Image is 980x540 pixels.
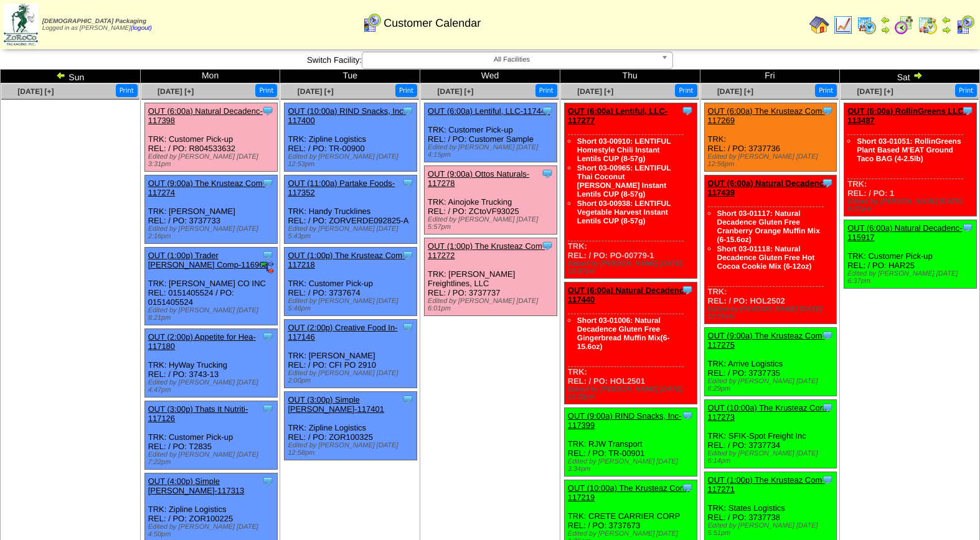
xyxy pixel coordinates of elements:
td: Mon [140,70,280,83]
a: Short 03-01051: RollinGreens Plant Based M'EAT Ground Taco BAG (4-2.5lb) [857,137,961,163]
img: EDI [261,261,274,274]
div: TRK: [PERSON_NAME] REL: / PO: 3737733 [144,175,277,244]
div: Edited by [PERSON_NAME] [DATE] 5:43pm [288,225,417,240]
a: OUT (6:00a) Natural Decadenc-115917 [847,223,962,242]
div: Edited by [PERSON_NAME] [DATE] 4:47pm [148,379,277,394]
div: Edited by [PERSON_NAME] [DATE] 6:29pm [708,378,837,393]
td: Wed [420,70,560,83]
a: [DATE] [+] [298,87,334,96]
img: calendarprod.gif [857,15,877,35]
div: Edited by [PERSON_NAME] [DATE] 2:16pm [148,225,277,240]
button: Print [815,84,837,97]
div: Edited by [PERSON_NAME] [DATE] 6:37pm [847,198,976,213]
a: OUT (3:00p) Simple [PERSON_NAME]-117401 [288,395,384,414]
img: Tooltip [261,249,274,261]
button: Print [675,84,697,97]
div: TRK: [PERSON_NAME] Freightlines, LLC REL: / PO: 3737737 [425,238,557,316]
div: Edited by [PERSON_NAME] [DATE] 12:00am [708,305,837,320]
button: Print [955,84,977,97]
button: Print [116,84,138,97]
div: TRK: RJW Transport REL: / PO: TR-00901 [564,408,697,477]
div: Edited by [PERSON_NAME] [DATE] 3:31pm [148,153,277,168]
a: [DATE] [+] [577,87,613,96]
a: OUT (6:00a) Lentiful, LLC-117277 [568,106,667,125]
img: Tooltip [261,330,274,343]
span: [DEMOGRAPHIC_DATA] Packaging [42,18,146,25]
a: [DATE] [+] [857,87,893,96]
a: OUT (3:00p) Thats It Nutriti-117126 [148,404,248,423]
td: Thu [560,70,700,83]
a: OUT (4:00p) Simple [PERSON_NAME]-117313 [148,477,245,495]
img: Tooltip [821,329,834,342]
img: Tooltip [402,249,414,261]
img: arrowleft.gif [56,70,66,80]
span: Logged in as [PERSON_NAME] [42,18,152,32]
a: OUT (6:00a) Natural Decadenc-117398 [148,106,263,125]
img: line_graph.gif [833,15,853,35]
a: Short 03-01118: Natural Decadence Gluten Free Hot Cocoa Cookie Mix (6-12oz) [717,244,815,271]
a: OUT (1:00p) Trader [PERSON_NAME] Comp-116962 [148,251,268,269]
img: Tooltip [681,409,694,422]
div: TRK: Customer Pick-up REL: / PO: 3737674 [285,248,417,316]
img: Tooltip [681,482,694,494]
a: OUT (6:00a) RollinGreens LLC-113487 [847,106,966,125]
span: All Facilities [367,52,656,67]
a: OUT (9:00a) Ottos Naturals-117278 [428,169,529,188]
div: Edited by [PERSON_NAME] [DATE] 12:29pm [568,386,697,401]
div: TRK: Customer Pick-up REL: / PO: T2835 [144,401,277,470]
img: arrowright.gif [880,25,890,35]
img: Tooltip [541,167,554,180]
a: OUT (6:00a) Natural Decadenc-117439 [708,179,827,197]
div: TRK: REL: / PO: HOL2502 [704,175,837,324]
span: [DATE] [+] [17,87,54,96]
td: Sun [1,70,141,83]
div: Edited by [PERSON_NAME] [DATE] 4:50pm [148,523,277,538]
div: TRK: REL: / PO: 1 [844,103,977,216]
img: Tooltip [821,473,834,486]
img: calendarinout.gif [918,15,938,35]
img: Tooltip [261,177,274,189]
img: Tooltip [821,401,834,414]
div: Edited by [PERSON_NAME] [DATE] 8:21pm [148,307,277,322]
div: TRK: Zipline Logistics REL: / PO: ZOR100325 [285,392,417,460]
a: OUT (6:00a) Natural Decadenc-117440 [568,286,687,304]
a: OUT (1:00p) The Krusteaz Com-117272 [428,241,545,260]
a: OUT (1:00p) The Krusteaz Com-117271 [708,475,825,494]
img: Tooltip [261,403,274,415]
a: Short 03-00965: LENTIFUL Thai Coconut [PERSON_NAME] Instant Lentils CUP (8-57g) [577,164,671,198]
img: Tooltip [402,321,414,333]
div: Edited by [PERSON_NAME] [DATE] 5:57pm [428,216,557,231]
img: calendarcustomer.gif [362,13,382,33]
div: Edited by [PERSON_NAME] [DATE] 3:34pm [568,458,697,473]
img: arrowright.gif [913,70,923,80]
img: Tooltip [681,105,694,117]
a: Short 03-00938: LENTIFUL Vegetable Harvest Instant Lentils CUP (8-57g) [577,199,671,225]
a: OUT (11:00a) Partake Foods-117352 [288,179,395,197]
span: Customer Calendar [384,17,481,30]
img: calendarcustomer.gif [955,15,975,35]
div: Edited by [PERSON_NAME] [DATE] 5:51pm [708,522,837,537]
img: Tooltip [402,177,414,189]
div: TRK: SFIK-Spot Freight Inc REL: / PO: 3737734 [704,400,837,468]
a: [DATE] [+] [717,87,753,96]
div: Edited by [PERSON_NAME] [DATE] 5:46pm [288,297,417,312]
span: [DATE] [+] [437,87,473,96]
div: Edited by [PERSON_NAME] [DATE] 12:53pm [288,153,417,168]
img: Tooltip [541,240,554,252]
td: Tue [280,70,420,83]
img: arrowleft.gif [880,15,890,25]
div: Edited by [PERSON_NAME] [DATE] 12:56pm [708,153,837,168]
a: OUT (9:00a) The Krusteaz Com-117274 [148,179,265,197]
img: Tooltip [821,105,834,117]
a: [DATE] [+] [158,87,194,96]
div: TRK: REL: / PO: 3737736 [704,103,837,172]
img: Tooltip [681,284,694,296]
div: TRK: REL: / PO: HOL2501 [564,282,697,404]
button: Print [255,84,277,97]
img: calendarblend.gif [894,15,914,35]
